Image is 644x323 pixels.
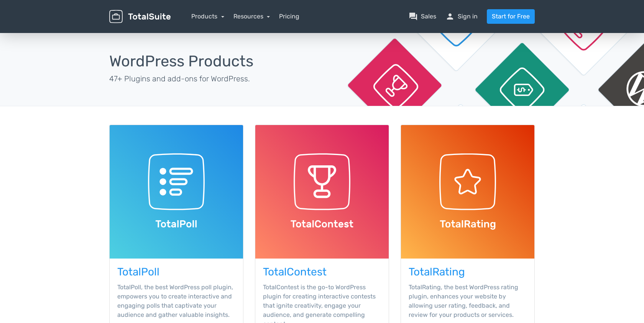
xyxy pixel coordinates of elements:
img: TotalContest WordPress Plugin [255,125,389,259]
img: TotalRating WordPress Plugin [401,125,534,259]
a: question_answerSales [409,12,436,21]
p: 47+ Plugins and add-ons for WordPress. [109,73,316,84]
h1: WordPress Products [109,53,316,70]
span: person [445,12,455,21]
p: TotalPoll, the best WordPress poll plugin, empowers you to create interactive and engaging polls ... [117,283,235,320]
a: Products [191,13,224,20]
a: personSign in [445,12,478,21]
img: TotalSuite for WordPress [109,10,171,23]
a: Pricing [279,12,299,21]
span: TotalRating, the best WordPress rating plugin, enhances your website by allowing user rating, fee... [409,283,518,318]
span: question_answer [409,12,418,21]
a: Resources [233,13,270,20]
h3: TotalRating WordPress Plugin [409,266,527,278]
img: TotalPoll WordPress Plugin [110,125,243,259]
h3: TotalPoll WordPress Plugin [117,266,235,278]
h3: TotalContest WordPress Plugin [263,266,381,278]
a: Start for Free [487,9,535,24]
